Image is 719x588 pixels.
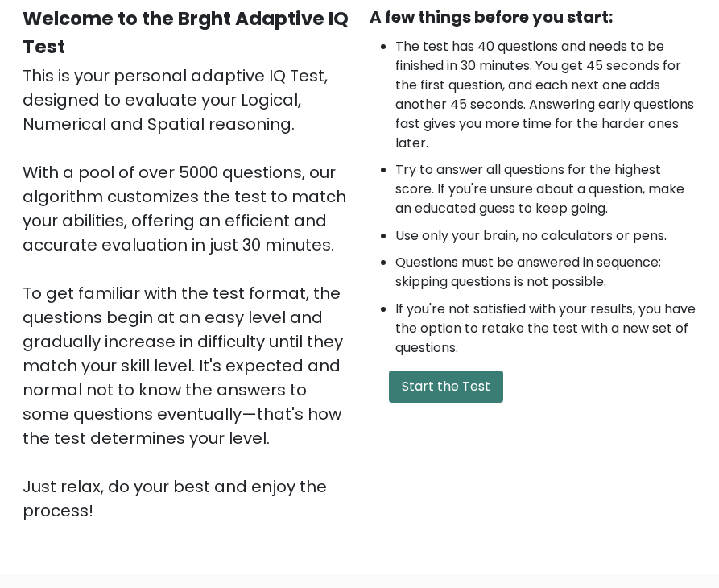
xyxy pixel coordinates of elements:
[395,253,697,292] li: Questions must be answered in sequence; skipping questions is not possible.
[395,160,697,218] li: Try to answer all questions for the highest score. If you're unsure about a question, make an edu...
[395,37,697,153] li: The test has 40 questions and needs to be finished in 30 minutes. You get 45 seconds for the firs...
[23,6,349,60] b: Welcome to the Brght Adaptive IQ Test
[395,226,697,246] li: Use only your brain, no calculators or pens.
[395,300,697,358] li: If you're not satisfied with your results, you have the option to retake the test with a new set ...
[370,5,697,29] div: A few things before you start:
[389,371,503,403] button: Start the Test
[23,64,350,523] div: This is your personal adaptive IQ Test, designed to evaluate your Logical, Numerical and Spatial ...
